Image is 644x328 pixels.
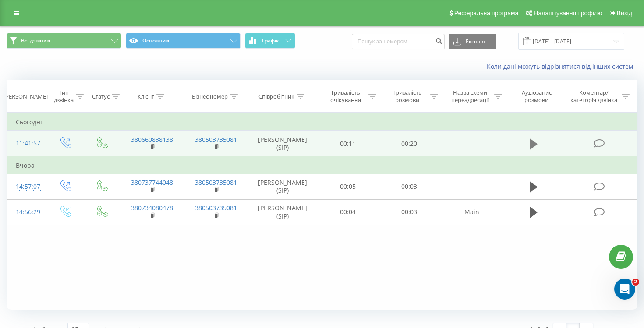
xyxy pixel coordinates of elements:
span: Вихід [617,10,632,17]
div: Тип дзвінка [54,89,74,104]
span: 2 [632,279,639,286]
div: 14:56:29 [16,204,37,221]
td: 00:20 [379,131,440,157]
div: Клієнт [138,93,154,100]
td: Сьогодні [7,113,637,131]
a: 380503735081 [195,135,237,144]
iframe: Intercom live chat [614,279,635,300]
div: Коментар/категорія дзвінка [568,89,619,104]
a: Коли дані можуть відрізнятися вiд інших систем [487,62,637,71]
div: 14:57:07 [16,178,37,195]
td: [PERSON_NAME] (SIP) [248,131,317,157]
td: 00:11 [317,131,378,157]
td: Вчора [7,157,637,174]
a: 380734080478 [131,204,173,212]
div: [PERSON_NAME] [4,93,48,100]
span: Налаштування профілю [534,10,602,17]
span: Реферальна програма [454,10,519,17]
span: Всі дзвінки [21,37,50,44]
button: Основний [126,33,241,49]
a: 380737744048 [131,178,173,187]
button: Всі дзвінки [7,33,121,49]
button: Експорт [449,34,496,49]
div: Назва схеми переадресації [448,89,492,104]
span: Графік [262,38,279,44]
input: Пошук за номером [352,34,445,49]
td: 00:03 [379,174,440,199]
td: Main [440,199,504,225]
td: 00:03 [379,199,440,225]
div: Тривалість очікування [325,89,367,104]
div: Тривалість розмови [386,89,428,104]
td: [PERSON_NAME] (SIP) [248,199,317,225]
td: 00:04 [317,199,378,225]
a: 380503735081 [195,204,237,212]
div: Статус [92,93,110,100]
td: 00:05 [317,174,378,199]
div: Бізнес номер [192,93,228,100]
button: Графік [245,33,295,49]
a: 380660838138 [131,135,173,144]
div: 11:41:57 [16,135,37,152]
div: Аудіозапис розмови [512,89,561,104]
div: Співробітник [258,93,294,100]
a: 380503735081 [195,178,237,187]
td: [PERSON_NAME] (SIP) [248,174,317,199]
